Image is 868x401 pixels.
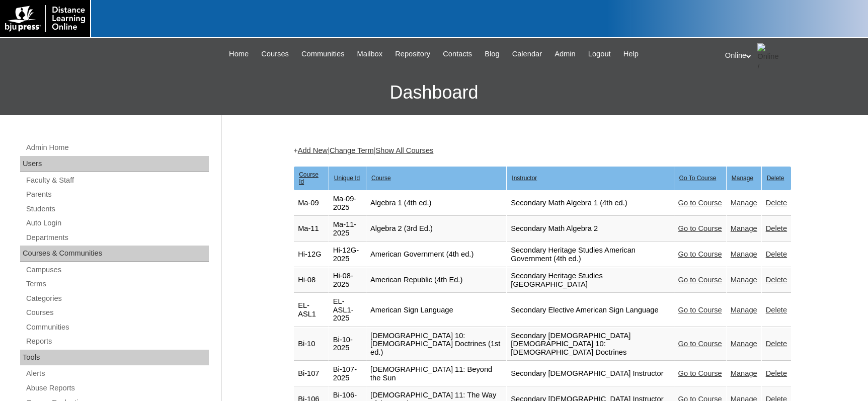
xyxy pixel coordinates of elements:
td: EL-ASL1 [294,293,329,327]
div: Courses & Communities [20,246,209,262]
a: Blog [480,48,504,60]
a: Delete [766,224,787,232]
a: Delete [766,199,787,207]
td: [DEMOGRAPHIC_DATA] 10: [DEMOGRAPHIC_DATA] Doctrines (1st ed.) [366,328,506,361]
a: Go to Course [678,250,722,258]
a: Faculty & Staff [25,174,209,187]
a: Parents [25,188,209,201]
span: Home [229,48,249,60]
td: Bi-107-2025 [329,361,366,386]
td: Secondary [DEMOGRAPHIC_DATA] Instructor [507,361,673,386]
td: Algebra 1 (4th ed.) [366,191,506,216]
td: EL-ASL1-2025 [329,293,366,327]
td: [DEMOGRAPHIC_DATA] 11: Beyond the Sun [366,361,506,386]
a: Help [618,48,644,60]
a: Manage [731,199,757,207]
span: Contacts [443,48,472,60]
td: Ma-09-2025 [329,191,366,216]
td: Bi-10-2025 [329,328,366,361]
span: Courses [261,48,289,60]
td: Bi-10 [294,328,329,361]
span: Logout [588,48,611,60]
u: Manage [732,175,753,182]
span: Communities [301,48,345,60]
u: Instructor [512,175,537,182]
div: Tools [20,350,209,366]
a: Repository [390,48,435,60]
a: Terms [25,278,209,290]
td: Secondary Heritage Studies [GEOGRAPHIC_DATA] [507,268,673,293]
a: Go to Course [678,199,722,207]
a: Courses [25,306,209,319]
a: Campuses [25,264,209,276]
img: logo-white.png [5,5,85,32]
a: Delete [766,340,787,348]
a: Show All Courses [376,146,434,154]
td: Hi-08-2025 [329,268,366,293]
a: Departments [25,231,209,244]
a: Students [25,203,209,215]
a: Delete [766,276,787,284]
a: Delete [766,250,787,258]
span: Admin [555,48,576,60]
td: Hi-08 [294,268,329,293]
a: Go to Course [678,276,722,284]
div: Online [725,43,858,68]
a: Manage [731,369,757,377]
a: Add New [298,146,328,154]
span: Repository [395,48,430,60]
td: Ma-09 [294,191,329,216]
div: + | | [293,145,792,156]
a: Delete [766,369,787,377]
a: Manage [731,276,757,284]
a: Communities [296,48,350,60]
a: Abuse Reports [25,382,209,394]
u: Unique Id [334,175,360,182]
a: Communities [25,321,209,334]
td: Ma-11-2025 [329,216,366,242]
td: Ma-11 [294,216,329,242]
a: Admin [549,48,581,60]
td: American Republic (4th Ed.) [366,268,506,293]
a: Calendar [507,48,547,60]
span: Blog [485,48,499,60]
a: Home [224,48,254,60]
a: Auto Login [25,217,209,229]
a: Change Term [330,146,374,154]
a: Manage [731,340,757,348]
td: Secondary Elective American Sign Language [507,293,673,327]
a: Go to Course [678,306,722,314]
td: Secondary Math Algebra 2 [507,216,673,242]
a: Reports [25,335,209,348]
a: Manage [731,306,757,314]
u: Delete [767,175,784,182]
a: Alerts [25,367,209,380]
a: Delete [766,306,787,314]
a: Logout [583,48,616,60]
u: Go To Course [679,175,717,182]
a: Categories [25,292,209,305]
td: Hi-12G-2025 [329,242,366,267]
td: Bi-107 [294,361,329,386]
span: Mailbox [357,48,383,60]
td: Secondary [DEMOGRAPHIC_DATA] [DEMOGRAPHIC_DATA] 10: [DEMOGRAPHIC_DATA] Doctrines [507,328,673,361]
td: American Government (4th ed.) [366,242,506,267]
a: Go to Course [678,340,722,348]
td: American Sign Language [366,293,506,327]
a: Contacts [438,48,477,60]
a: Go to Course [678,369,722,377]
a: Go to Course [678,224,722,232]
a: Manage [731,224,757,232]
td: Secondary Heritage Studies American Government (4th ed.) [507,242,673,267]
u: Course [371,175,391,182]
td: Secondary Math Algebra 1 (4th ed.) [507,191,673,216]
u: Course Id [299,171,319,185]
div: Users [20,156,209,172]
a: Manage [731,250,757,258]
span: Help [623,48,639,60]
a: Mailbox [352,48,388,60]
td: Hi-12G [294,242,329,267]
a: Admin Home [25,141,209,154]
h3: Dashboard [5,70,863,115]
img: Online / Instructor [757,43,782,68]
